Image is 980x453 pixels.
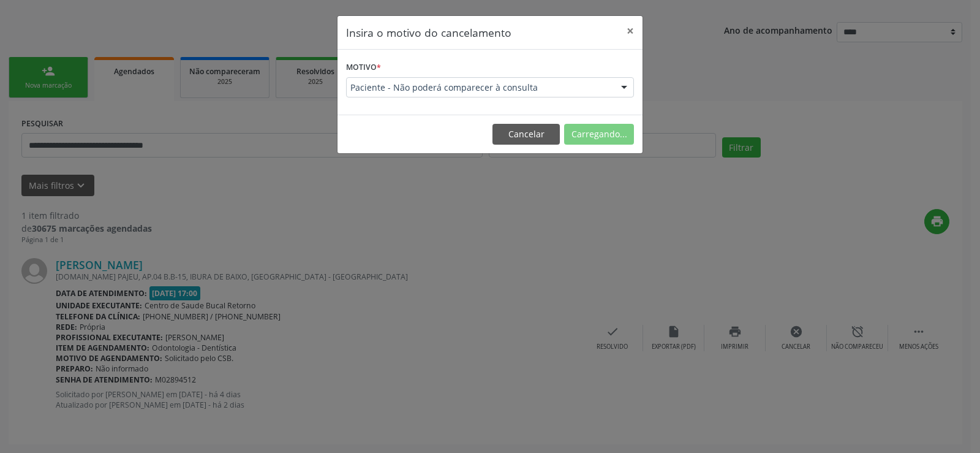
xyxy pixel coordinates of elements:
label: Motivo [346,58,381,77]
span: Paciente - Não poderá comparecer à consulta [350,82,609,94]
button: Carregando... [564,124,634,145]
h5: Insira o motivo do cancelamento [346,25,511,40]
button: Close [618,16,643,46]
button: Cancelar [492,124,560,145]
